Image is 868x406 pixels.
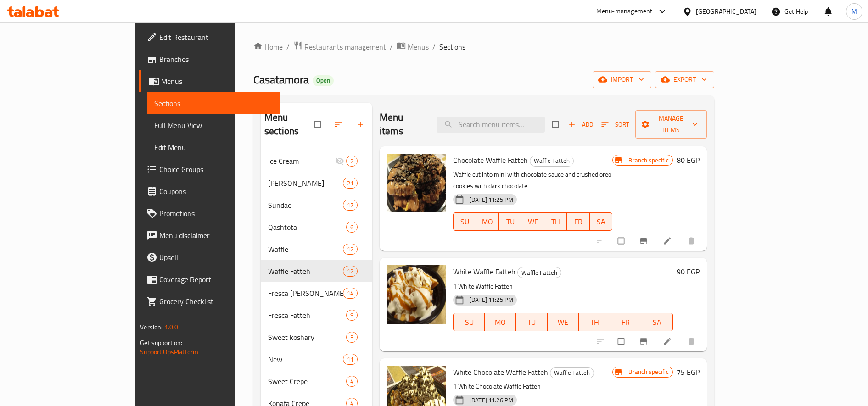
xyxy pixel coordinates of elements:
span: 14 [343,289,357,298]
input: search [437,117,545,133]
span: White Chocolate Waffle Fatteh [453,365,548,379]
span: Sort sections [328,114,350,134]
span: Open [313,77,334,84]
span: Menus [408,41,429,52]
button: WE [548,313,579,331]
p: 1 White Chocolate Waffle Fatteh [453,381,612,392]
div: Fresca Fatteh9 [261,304,372,326]
li: / [390,41,393,52]
span: 3 [347,333,357,342]
button: Branch-specific-item [633,331,655,351]
button: Branch-specific-item [633,231,655,251]
button: Sort [599,117,632,132]
div: Sweet koshary [268,332,346,343]
span: 12 [343,267,357,276]
div: items [343,288,358,299]
a: Menus [397,41,429,53]
button: TH [544,212,567,231]
div: Sweet Crepe4 [261,370,372,392]
div: Waffle Fatteh [550,367,594,378]
span: Waffle Fatteh [268,266,343,277]
span: Sections [154,98,273,109]
span: Ice Cream [268,156,335,167]
span: Menu disclaimer [159,230,273,241]
span: 4 [347,377,357,386]
span: Add item [566,117,595,132]
span: Get support on: [140,337,182,349]
div: items [343,354,358,365]
span: Version: [140,321,162,333]
div: Fresca Mora [268,288,343,299]
button: SA [641,313,672,331]
div: [PERSON_NAME]21 [261,172,372,194]
span: [DATE] 11:26 PM [466,396,517,405]
a: Coupons [139,180,280,202]
div: items [343,244,358,255]
span: FR [614,316,638,329]
div: Ice Cream2 [261,150,372,172]
span: Waffle Fatteh [518,267,561,278]
button: Add section [350,114,372,134]
button: FR [567,212,590,231]
span: WE [525,215,541,228]
a: Menu disclaimer [139,224,280,246]
a: Edit Restaurant [139,26,280,48]
button: Add [566,117,595,132]
span: export [662,74,707,85]
button: SU [453,313,485,331]
span: [DATE] 11:25 PM [466,295,517,304]
span: Casatamora [253,69,309,90]
span: Upsell [159,252,273,263]
span: Select to update [612,333,632,350]
span: TH [548,215,564,228]
div: items [346,310,358,321]
div: items [343,178,358,189]
span: Promotions [159,208,273,219]
a: Branches [139,48,280,70]
div: New11 [261,348,372,370]
span: 17 [343,201,357,210]
a: Restaurants management [293,41,386,53]
a: Edit Menu [147,136,280,158]
button: TU [516,313,547,331]
div: Sweet koshary3 [261,326,372,348]
span: New [268,354,343,365]
a: Upsell [139,246,280,268]
button: SU [453,212,476,231]
span: Sections [439,41,465,52]
button: Manage items [635,110,706,139]
div: Fresca [PERSON_NAME]14 [261,282,372,304]
span: Select to update [612,232,632,250]
a: Full Menu View [147,114,280,136]
span: TH [582,316,606,329]
a: Coverage Report [139,268,280,290]
span: 12 [343,245,357,254]
img: Chocolate Waffle Fatteh [387,154,446,212]
span: 6 [347,223,357,232]
span: SA [645,316,669,329]
span: 11 [343,355,357,364]
button: delete [681,331,703,351]
button: export [655,71,714,88]
button: SA [590,212,613,231]
span: [DATE] 11:25 PM [466,195,517,204]
span: Waffle Fatteh [550,367,594,378]
h2: Menu sections [264,111,314,138]
h2: Menu items [380,111,426,138]
div: Cassata [268,178,343,189]
span: MO [488,316,512,329]
span: Coverage Report [159,274,273,285]
button: FR [610,313,641,331]
div: items [346,332,358,343]
div: [GEOGRAPHIC_DATA] [696,6,756,17]
img: White Waffle Fatteh [387,265,446,324]
div: Sweet Crepe [268,376,346,387]
button: MO [476,212,499,231]
span: White Waffle Fatteh [453,265,515,278]
a: Edit menu item [663,337,674,346]
a: Edit menu item [663,236,674,245]
a: Promotions [139,202,280,224]
a: Support.OpsPlatform [140,346,198,358]
div: Waffle Fatteh12 [261,260,372,282]
div: Qashtota6 [261,216,372,238]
